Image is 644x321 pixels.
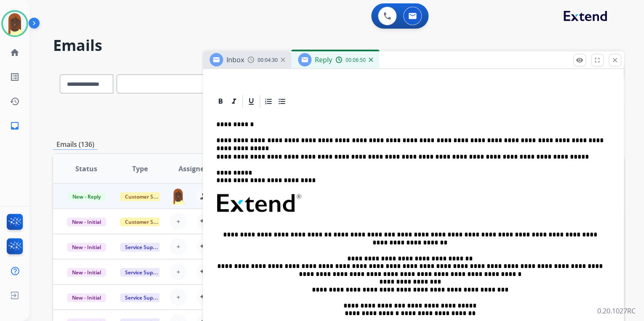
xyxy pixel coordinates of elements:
mat-icon: home [10,48,20,58]
span: Status [75,164,97,174]
span: Service Support [120,268,168,277]
div: Bold [214,95,227,108]
mat-icon: list_alt [10,72,20,82]
button: + [170,238,186,255]
div: Bullet List [276,95,288,108]
span: Type [132,164,148,174]
p: 0.20.1027RC [597,306,636,316]
span: New - Reply [67,192,106,201]
h2: Emails [53,37,624,54]
img: agent-avatar [170,188,186,204]
button: + [170,289,186,305]
button: + [170,213,186,230]
span: + [176,267,180,277]
p: Emails (136) [53,139,98,150]
span: Service Support [120,243,168,252]
mat-icon: person_add [200,267,210,277]
div: Underline [245,95,258,108]
span: Customer Support [120,218,175,226]
span: Service Support [120,293,168,302]
mat-icon: inbox [10,121,20,131]
span: New - Initial [67,218,106,226]
div: Italic [228,95,240,108]
mat-icon: close [611,56,619,64]
mat-icon: fullscreen [593,56,601,64]
span: Inbox [226,55,244,64]
span: + [176,241,180,252]
span: Assignee [178,164,208,174]
span: 00:04:30 [258,57,278,64]
span: Reply [315,55,332,64]
mat-icon: person_add [200,241,210,252]
span: New - Initial [67,268,106,277]
div: Ordered List [262,95,275,108]
span: + [176,216,180,226]
mat-icon: person_remove [200,191,210,201]
span: + [176,292,180,302]
span: 00:06:50 [346,57,366,64]
span: New - Initial [67,293,106,302]
mat-icon: remove_red_eye [576,56,583,64]
mat-icon: history [10,96,20,106]
mat-icon: person_add [200,216,210,226]
span: New - Initial [67,243,106,252]
img: avatar [3,12,27,35]
span: Customer Support [120,192,175,201]
button: + [170,263,186,280]
mat-icon: person_add [200,292,210,302]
